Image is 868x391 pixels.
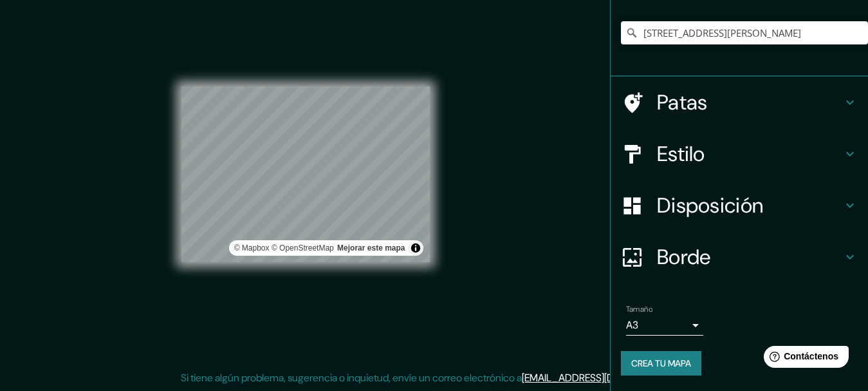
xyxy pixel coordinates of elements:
[408,240,423,256] button: Activar o desactivar atribución
[337,243,405,253] font: Mejorar este mapa
[657,140,705,167] font: Estilo
[621,351,701,376] button: Crea tu mapa
[234,243,270,253] font: © Mapbox
[621,21,868,44] input: Elige tu ciudad o zona
[611,231,868,283] div: Borde
[753,341,854,377] iframe: Lanzador de widgets de ayuda
[626,315,703,336] div: A3
[626,304,652,314] font: Tamaño
[272,243,334,253] font: © OpenStreetMap
[272,243,334,253] a: Mapa de OpenStreet
[181,371,522,385] font: Si tiene algún problema, sugerencia o inquietud, envíe un correo electrónico a
[611,77,868,128] div: Patas
[657,192,763,219] font: Disposición
[626,318,638,332] font: A3
[234,243,270,253] a: Mapbox
[522,371,681,385] a: [EMAIL_ADDRESS][DOMAIN_NAME]
[657,243,711,271] font: Borde
[337,243,405,253] a: Map feedback
[631,358,691,369] font: Crea tu mapa
[181,86,430,262] canvas: Mapa
[611,180,868,231] div: Disposición
[657,89,708,116] font: Patas
[611,128,868,180] div: Estilo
